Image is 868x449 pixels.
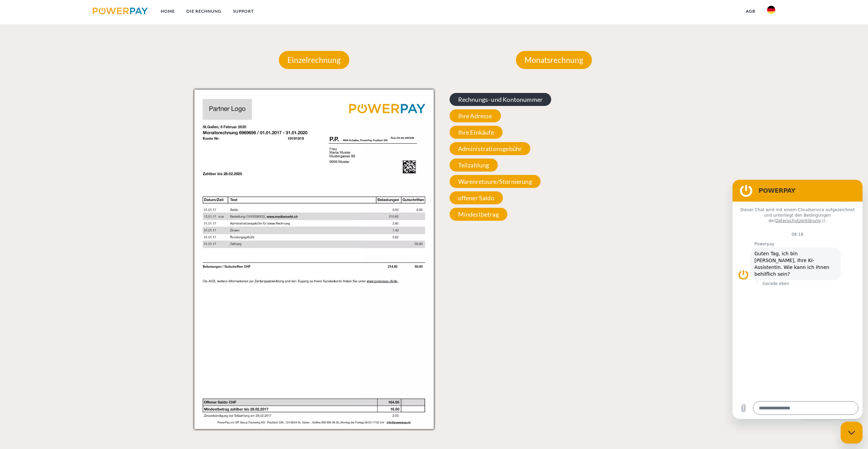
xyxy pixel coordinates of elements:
[450,175,541,188] span: Warenretoure/Stornierung
[181,5,227,17] a: DIE RECHNUNG
[450,191,503,204] span: offener Saldo
[450,159,498,172] span: Teilzahlung
[767,6,775,14] img: de
[450,142,531,155] span: Administrationsgebühr
[450,109,501,122] span: Ihre Adresse
[450,208,507,221] span: Mindestbetrag
[733,180,863,419] iframe: Messaging-Fenster
[194,90,434,428] img: monthly_invoice_powerpay_de.jpg
[841,422,863,444] iframe: Schaltfläche zum Öffnen des Messaging-Fensters; Konversation läuft
[450,126,503,139] span: Ihre Einkäufe
[227,5,260,17] a: SUPPORT
[740,5,761,17] a: agb
[516,51,592,69] p: Monatsrechnung
[155,5,181,17] a: Home
[93,8,148,14] img: logo-powerpay.svg
[450,93,552,106] span: Rechnungs- und Kontonummer
[279,51,349,69] p: Einzelrechnung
